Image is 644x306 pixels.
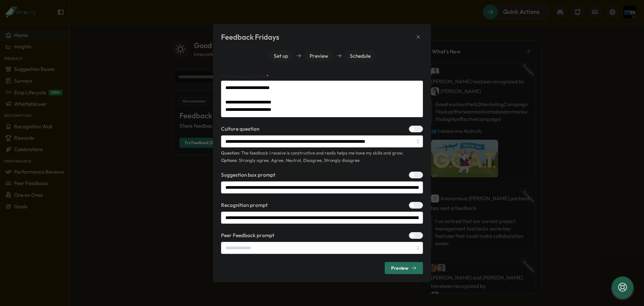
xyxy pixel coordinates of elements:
span: Question: [221,150,240,156]
span: Preview [391,266,409,270]
span: Options: [221,158,238,163]
p: Strongly agree, Agree, Neutral, Disagree, Strongly disagree [221,158,423,164]
button: Preview [385,262,423,274]
h3: Feedback Fridays [221,32,279,42]
button: Set up [268,50,293,62]
button: Schedule [344,50,376,62]
label: The message I'll share [221,73,269,80]
p: The feedback I receive is constructive and really helps me hone my skills and grow. [221,150,423,156]
label: Suggestion box prompt [221,171,275,179]
button: Preview [304,50,334,62]
label: Recognition prompt [221,202,268,209]
label: Culture question [221,125,259,133]
label: Peer Feedback prompt [221,232,274,239]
